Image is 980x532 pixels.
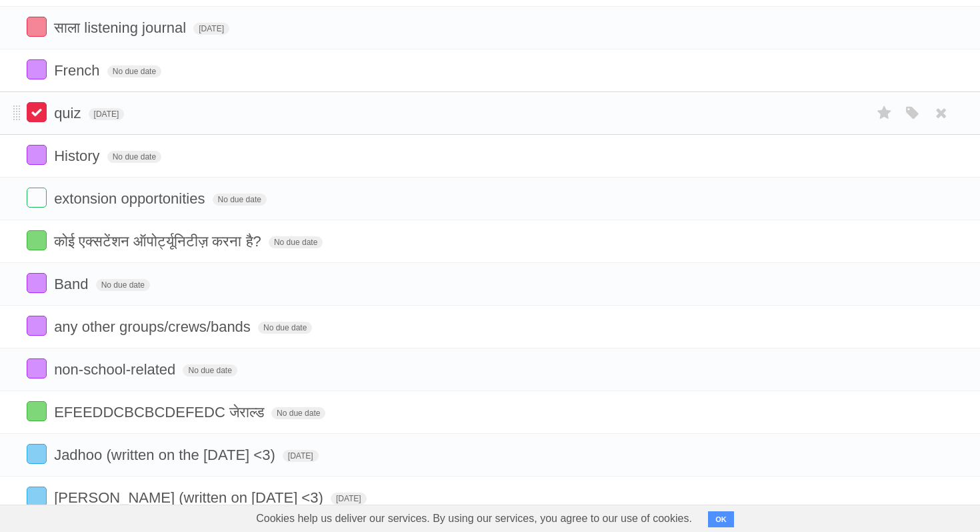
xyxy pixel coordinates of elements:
button: OK [708,511,734,527]
label: Star task [872,102,897,124]
label: Done [27,230,47,250]
label: Done [27,273,47,293]
span: No due date [258,322,312,334]
span: साला listening journal [54,19,189,36]
span: [DATE] [89,108,125,120]
label: Done [27,102,47,122]
span: No due date [213,194,267,206]
span: French [54,62,103,79]
span: any other groups/crews/bands [54,318,254,335]
span: No due date [96,279,150,291]
span: quiz [54,105,84,121]
span: Cookies help us deliver our services. By using our services, you agree to our use of cookies. [243,505,705,532]
label: Done [27,358,47,378]
span: कोई एक्सटेंशन ऑपोर्ट्यूनिटीज़ करना है? [54,233,265,250]
span: [PERSON_NAME] (written on [DATE] <3) [54,489,327,506]
label: Done [27,316,47,336]
span: extonsion opportonities [54,190,208,207]
span: No due date [183,364,237,376]
label: Done [27,59,47,79]
span: Jadhoo (written on the [DATE] <3) [54,447,279,463]
span: [DATE] [331,493,367,505]
span: [DATE] [193,23,229,35]
label: Done [27,188,47,208]
span: No due date [269,236,323,248]
span: [DATE] [283,450,319,462]
label: Done [27,487,47,507]
span: History [54,148,103,164]
span: non-school-related [54,361,179,378]
span: EFEEDDCBCBCDEFEDC जेराल्ड [54,404,267,421]
label: Done [27,444,47,464]
label: Done [27,17,47,37]
span: No due date [271,407,325,419]
span: No due date [107,65,161,77]
label: Done [27,401,47,421]
span: No due date [107,151,161,163]
span: Band [54,276,91,292]
label: Done [27,145,47,165]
